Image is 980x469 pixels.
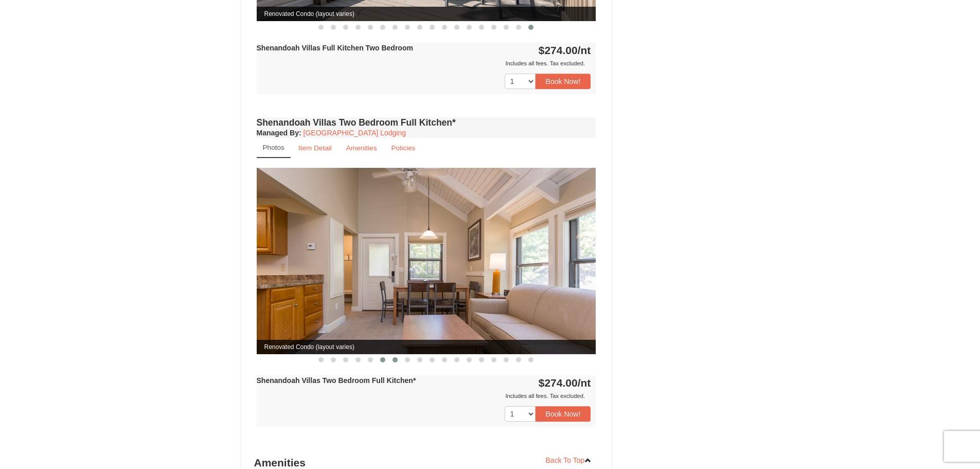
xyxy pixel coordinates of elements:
[391,144,415,152] small: Policies
[340,138,384,158] a: Amenities
[298,144,332,152] small: Item Detail
[257,168,596,354] img: Renovated Condo (layout varies)
[257,117,596,128] h4: Shenandoah Villas Two Bedroom Full Kitchen*
[384,138,422,158] a: Policies
[304,129,406,137] a: [GEOGRAPHIC_DATA] Lodging
[578,44,591,56] span: /nt
[257,58,591,68] div: Includes all fees. Tax excluded.
[536,74,591,89] button: Book Now!
[539,377,591,389] strong: $274.00
[257,391,591,401] div: Includes all fees. Tax excluded.
[257,7,596,21] span: Renovated Condo (layout varies)
[257,138,291,158] a: Photos
[257,129,299,137] span: Managed By
[536,406,591,422] button: Book Now!
[292,138,338,158] a: Item Detail
[257,340,596,354] span: Renovated Condo (layout varies)
[539,453,599,468] a: Back To Top
[263,144,284,151] small: Photos
[346,144,377,152] small: Amenities
[539,44,591,56] strong: $274.00
[578,377,591,389] span: /nt
[257,44,413,52] strong: Shenandoah Villas Full Kitchen Two Bedroom
[257,376,416,385] strong: Shenandoah Villas Two Bedroom Full Kitchen*
[257,129,301,137] strong: :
